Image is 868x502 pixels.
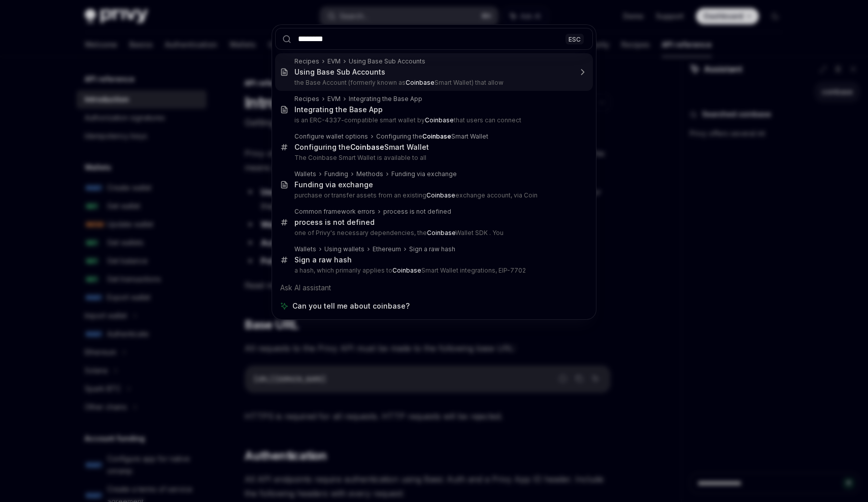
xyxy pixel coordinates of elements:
[349,95,422,103] div: Integrating the Base App
[565,34,584,44] div: ESC
[294,208,375,216] div: Common framework errors
[422,132,451,140] b: Coinbase
[294,170,316,178] div: Wallets
[294,95,319,103] div: Recipes
[391,170,457,178] div: Funding via exchange
[292,301,410,311] span: Can you tell me about coinbase?
[294,229,572,237] p: one of Privy's necessary dependencies, the Wallet SDK . You
[350,143,384,151] b: Coinbase
[373,245,401,253] div: Ethereum
[294,245,316,253] div: Wallets
[294,154,572,162] p: The Coinbase Smart Wallet is available to all
[409,245,455,253] div: Sign a raw hash
[425,116,454,124] b: Coinbase
[294,143,429,152] div: Configuring the Smart Wallet
[294,266,572,275] p: a hash, which primarily applies to Smart Wallet integrations, EIP-7702
[426,191,455,199] b: Coinbase
[294,105,383,114] div: Integrating the Base App
[294,68,385,77] div: Using Base Sub Accounts
[427,229,455,237] b: Coinbase
[383,208,451,216] div: process is not defined
[294,191,572,199] p: purchase or transfer assets from an existing exchange account, via Coin
[327,95,341,103] div: EVM
[324,170,348,178] div: Funding
[392,266,421,274] b: Coinbase
[275,279,593,297] div: Ask AI assistant
[324,245,364,253] div: Using wallets
[294,255,352,264] div: Sign a raw hash
[294,218,375,227] div: process is not defined
[294,57,319,65] div: Recipes
[356,170,383,178] div: Methods
[294,180,373,189] div: Funding via exchange
[327,57,341,65] div: EVM
[294,132,368,141] div: Configure wallet options
[406,79,435,86] b: Coinbase
[376,132,488,141] div: Configuring the Smart Wallet
[294,116,572,124] p: is an ERC-4337-compatible smart wallet by that users can connect
[294,79,572,87] p: the Base Account (formerly known as Smart Wallet) that allow
[349,57,425,65] div: Using Base Sub Accounts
